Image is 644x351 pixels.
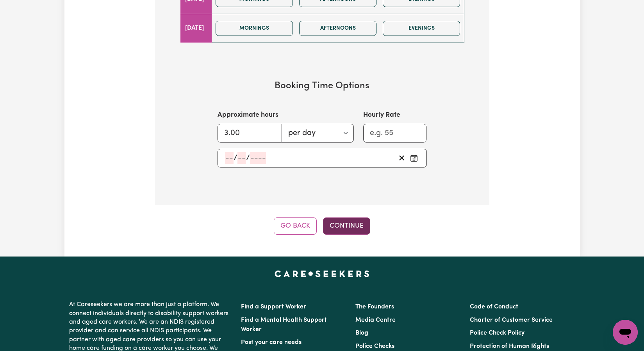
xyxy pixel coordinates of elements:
a: Protection of Human Rights [470,343,549,349]
button: Clear start date [396,152,408,164]
span: / [246,154,250,162]
input: e.g. 55 [363,124,427,143]
a: Police Check Policy [470,330,524,336]
label: Approximate hours [218,110,278,120]
a: Media Centre [355,317,396,323]
span: / [234,154,237,162]
input: ---- [250,152,266,164]
button: Pick an approximate start date [408,152,420,164]
h3: Booking Time Options [180,80,464,92]
button: Continue [323,217,370,235]
iframe: Button to launch messaging window [613,320,638,345]
a: Careseekers home page [275,271,369,277]
a: Code of Conduct [470,304,518,310]
a: Find a Mental Health Support Worker [241,317,327,333]
input: e.g. 2.5 [218,124,282,143]
a: Find a Support Worker [241,304,306,310]
a: Police Checks [355,343,394,349]
a: Blog [355,330,368,336]
button: Mornings [216,21,293,36]
a: Post your care needs [241,339,301,346]
button: Evenings [383,21,460,36]
button: Go Back [274,217,317,235]
a: Charter of Customer Service [470,317,553,323]
a: The Founders [355,304,394,310]
td: [DATE] [180,14,212,43]
label: Hourly Rate [363,110,400,120]
input: -- [237,152,246,164]
button: Afternoons [299,21,376,36]
input: -- [225,152,234,164]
